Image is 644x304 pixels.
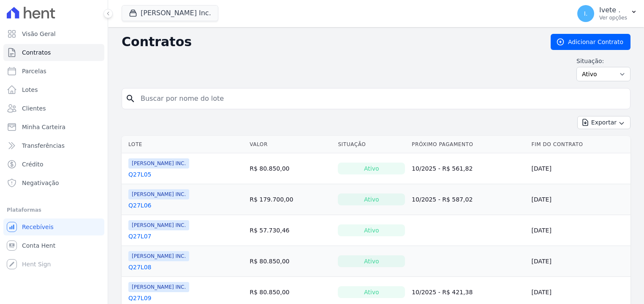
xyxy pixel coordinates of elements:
th: Próximo Pagamento [408,136,528,153]
a: 10/2025 - R$ 587,02 [412,196,473,203]
a: Adicionar Contrato [551,34,630,50]
i: search [125,94,136,104]
td: [DATE] [528,246,630,277]
div: Ativo [338,193,405,205]
p: Ivete . [599,6,627,14]
a: Transferências [3,137,104,154]
span: Visão Geral [22,30,56,38]
a: Crédito [3,156,104,173]
td: R$ 80.850,00 [246,246,334,277]
td: R$ 179.700,00 [246,184,334,215]
span: Crédito [22,160,43,169]
div: Ativo [338,286,405,298]
a: Parcelas [3,63,104,80]
th: Valor [246,136,334,153]
span: Transferências [22,141,65,150]
span: [PERSON_NAME] INC. [128,189,189,199]
span: [PERSON_NAME] INC. [128,282,189,292]
div: Ativo [338,163,405,174]
span: Conta Hent [22,241,55,250]
td: [DATE] [528,215,630,246]
td: [DATE] [528,153,630,184]
a: Conta Hent [3,237,104,254]
span: [PERSON_NAME] INC. [128,158,189,169]
a: Lotes [3,81,104,98]
a: Q27L08 [128,263,151,271]
a: Q27L05 [128,170,151,179]
button: Exportar [577,116,630,129]
span: [PERSON_NAME] INC. [128,220,189,230]
a: Q27L07 [128,232,151,240]
a: Minha Carteira [3,119,104,135]
td: [DATE] [528,184,630,215]
span: Contratos [22,48,51,57]
div: Ativo [338,255,405,267]
div: Plataformas [7,205,101,215]
button: I. Ivete . Ver opções [571,2,644,25]
a: Clientes [3,100,104,117]
a: Visão Geral [3,25,104,42]
th: Lote [122,136,246,153]
span: Minha Carteira [22,123,65,131]
p: Ver opções [599,14,627,21]
span: Clientes [22,104,46,113]
span: Negativação [22,179,59,187]
th: Situação [334,136,408,153]
th: Fim do Contrato [528,136,630,153]
td: R$ 80.850,00 [246,153,334,184]
span: [PERSON_NAME] INC. [128,251,189,261]
td: R$ 57.730,46 [246,215,334,246]
span: Lotes [22,86,38,94]
a: Q27L09 [128,294,151,302]
span: Recebíveis [22,223,54,231]
button: [PERSON_NAME] Inc. [122,5,218,21]
label: Situação: [576,57,630,65]
a: Negativação [3,174,104,191]
span: Parcelas [22,67,46,75]
a: Q27L06 [128,201,151,210]
a: 10/2025 - R$ 421,38 [412,289,473,296]
div: Ativo [338,224,405,236]
h2: Contratos [122,34,537,50]
span: I. [584,11,588,17]
a: Contratos [3,44,104,61]
a: 10/2025 - R$ 561,82 [412,165,473,172]
input: Buscar por nome do lote [136,90,627,107]
a: Recebíveis [3,218,104,235]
